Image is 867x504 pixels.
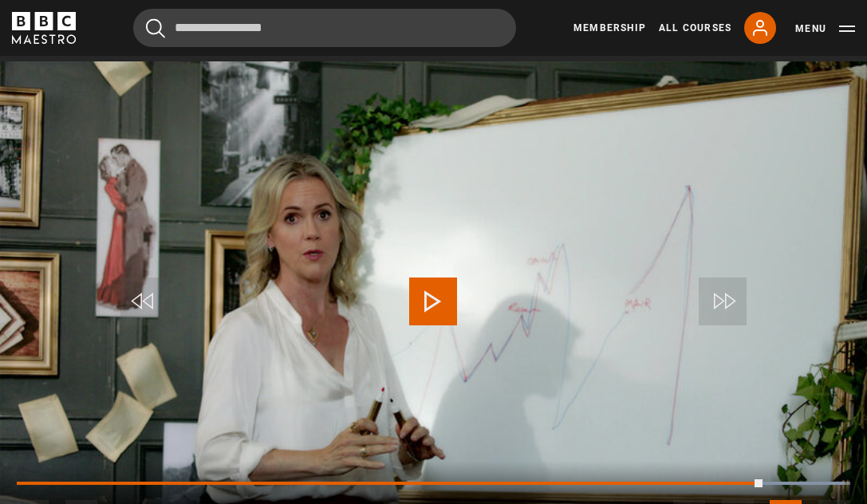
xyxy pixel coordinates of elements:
button: Submit the search query [146,18,165,38]
a: Membership [573,21,646,35]
button: Toggle navigation [795,21,855,37]
a: All Courses [659,21,731,35]
input: Search [133,9,516,47]
svg: BBC Maestro [12,12,76,44]
div: Progress Bar [17,482,850,485]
